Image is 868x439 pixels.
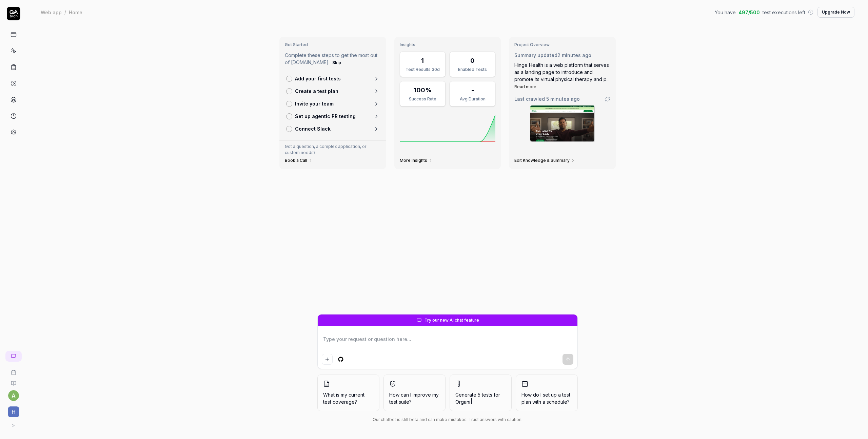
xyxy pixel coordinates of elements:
a: Connect Slack [283,122,382,135]
span: Last crawled [514,95,580,102]
div: 1 [421,56,424,65]
span: Summary updated [514,52,557,58]
time: 5 minutes ago [546,96,580,102]
button: Upgrade Now [817,7,854,18]
div: - [471,85,474,95]
button: Generate 5 tests forOrgani [450,375,512,411]
div: 100% [414,85,432,95]
p: Connect Slack [295,125,331,132]
a: More Insights [400,158,433,163]
div: Web app [41,9,62,16]
span: H [8,406,19,417]
p: Complete these steps to get the most out of [DOMAIN_NAME]. [285,52,381,67]
a: Edit Knowledge & Summary [514,158,575,163]
div: Our chatbot is still beta and can make mistakes. Trust answers with caution. [317,417,578,423]
h3: Insights [400,42,496,47]
p: Add your first tests [295,75,341,82]
span: 497 / 500 [738,9,760,16]
p: Invite your team [295,100,334,107]
button: H [3,401,24,419]
div: Avg Duration [454,96,491,102]
span: What is my current test coverage? [323,391,374,405]
button: a [8,390,19,401]
p: Got a question, a complex application, or custom needs? [285,144,381,156]
img: Screenshot [530,106,595,141]
a: New conversation [5,351,22,362]
span: Organi [455,399,470,405]
span: test executions left [763,9,805,16]
span: Hinge Health is a web platform that serves as a landing page to introduce and promote its virtual... [514,62,610,82]
div: Test Results 30d [404,66,441,73]
a: Book a Call [285,158,313,163]
div: Home [69,9,82,16]
p: Create a test plan [295,88,338,95]
span: Generate 5 tests for [455,391,506,405]
span: How do I set up a test plan with a schedule? [521,391,572,405]
button: How can I improve my test suite? [383,375,446,411]
a: Add your first tests [283,72,382,85]
a: Documentation [3,375,24,386]
button: What is my current test coverage? [317,375,379,411]
span: How can I improve my test suite? [389,391,440,405]
h3: Project Overview [514,42,610,47]
button: Add attachment [322,354,333,365]
span: Try our new AI chat feature [425,317,479,323]
div: Enabled Tests [454,66,491,73]
div: Success Rate [404,96,441,102]
button: Skip [331,59,342,67]
a: Go to crawling settings [605,96,610,102]
a: Book a call with us [3,364,24,375]
div: 0 [470,56,475,65]
div: / [64,9,66,16]
time: 2 minutes ago [557,52,591,58]
h3: Get Started [285,42,381,47]
button: How do I set up a test plan with a schedule? [516,375,578,411]
a: Invite your team [283,97,382,110]
button: Read more [514,84,536,90]
span: You have [715,9,736,16]
a: Set up agentic PR testing [283,110,382,122]
a: Create a test plan [283,85,382,97]
p: Set up agentic PR testing [295,113,356,120]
